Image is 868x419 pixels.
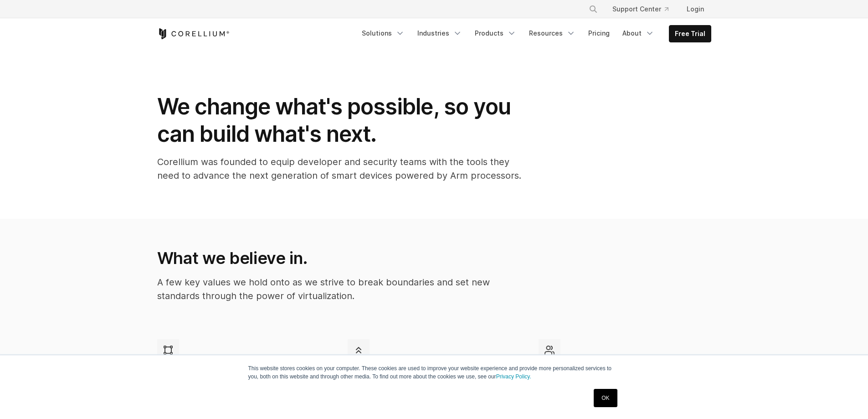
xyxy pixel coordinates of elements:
div: Navigation Menu [578,1,711,17]
a: OK [594,389,617,407]
p: Corellium was founded to equip developer and security teams with the tools they need to advance t... [157,155,522,182]
p: This website stores cookies on your computer. These cookies are used to improve your website expe... [248,364,620,381]
a: Login [679,1,711,17]
a: Support Center [605,1,676,17]
p: A few key values we hold onto as we strive to break boundaries and set new standards through the ... [157,275,520,303]
a: Free Trial [669,26,711,42]
h1: We change what's possible, so you can build what's next. [157,93,522,148]
a: Solutions [356,25,410,41]
div: Navigation Menu [356,25,711,42]
a: Pricing [583,25,615,41]
a: Privacy Policy. [496,373,531,380]
a: Products [469,25,522,41]
a: Industries [412,25,467,41]
h2: What we believe in. [157,248,520,268]
a: Resources [524,25,581,41]
button: Search [585,1,601,17]
a: About [617,25,660,41]
a: Corellium Home [157,28,230,39]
